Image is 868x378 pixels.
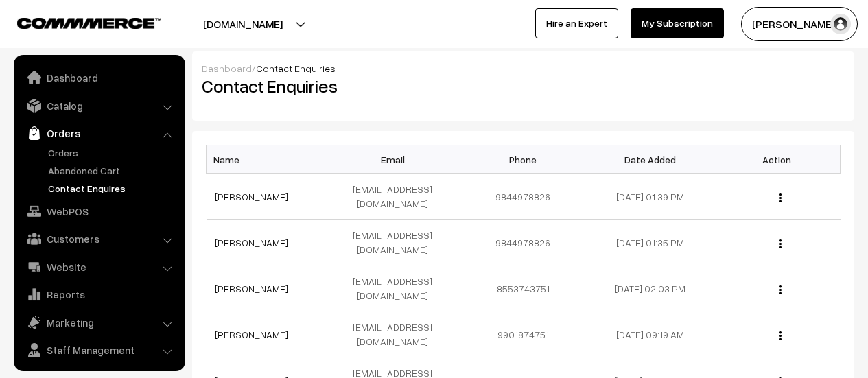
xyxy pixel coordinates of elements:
[17,226,180,251] a: Customers
[779,285,782,294] img: Menu
[17,93,180,118] a: Catalog
[207,145,333,174] th: Name
[17,199,180,224] a: WebPOS
[17,121,180,145] a: Orders
[333,311,460,357] td: [EMAIL_ADDRESS][DOMAIN_NAME]
[215,191,288,202] a: [PERSON_NAME]
[460,145,587,174] th: Phone
[587,265,714,311] td: [DATE] 02:03 PM
[779,193,782,202] img: Menu
[45,145,180,160] a: Orders
[535,8,618,38] a: Hire an Expert
[333,145,460,174] th: Email
[714,145,841,174] th: Action
[17,14,137,30] a: COMMMERCE
[587,220,714,265] td: [DATE] 01:35 PM
[741,7,858,41] button: [PERSON_NAME]
[460,265,587,311] td: 8553743751
[779,239,782,248] img: Menu
[202,75,513,97] h2: Contact Enquiries
[587,311,714,357] td: [DATE] 09:19 AM
[333,220,460,265] td: [EMAIL_ADDRESS][DOMAIN_NAME]
[830,14,851,34] img: user
[333,265,460,311] td: [EMAIL_ADDRESS][DOMAIN_NAME]
[202,62,252,74] a: Dashboard
[17,310,180,335] a: Marketing
[587,174,714,220] td: [DATE] 01:39 PM
[460,220,587,265] td: 9844978826
[17,65,180,90] a: Dashboard
[17,18,161,28] img: COMMMERCE
[460,174,587,220] td: 9844978826
[631,8,724,38] a: My Subscription
[215,237,288,248] a: [PERSON_NAME]
[17,282,180,307] a: Reports
[779,331,782,340] img: Menu
[45,163,180,178] a: Abandoned Cart
[155,7,331,41] button: [DOMAIN_NAME]
[460,311,587,357] td: 9901874751
[45,181,180,196] a: Contact Enquires
[215,329,288,340] a: [PERSON_NAME]
[17,255,180,279] a: Website
[587,145,714,174] th: Date Added
[202,61,845,75] div: /
[333,174,460,220] td: [EMAIL_ADDRESS][DOMAIN_NAME]
[17,338,180,362] a: Staff Management
[215,283,288,294] a: [PERSON_NAME]
[256,62,336,74] span: Contact Enquiries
